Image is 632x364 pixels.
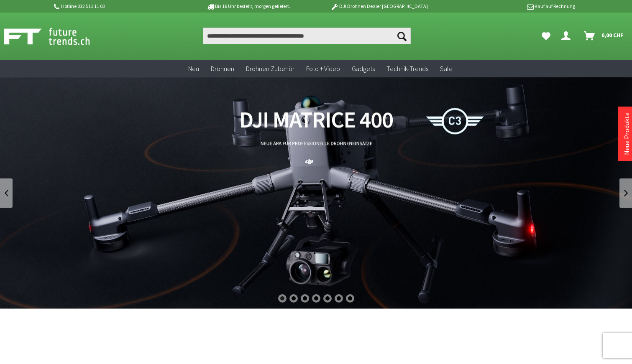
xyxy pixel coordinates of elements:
div: 2 [289,294,298,303]
div: 1 [278,294,287,303]
img: Shop Futuretrends - zur Startseite wechseln [4,26,108,47]
div: 3 [301,294,309,303]
p: Kauf auf Rechnung [445,1,575,11]
a: Sale [434,60,458,77]
input: Produkt, Marke, Kategorie, EAN, Artikelnummer… [203,28,411,44]
div: 5 [323,294,332,303]
span: Drohnen Zubehör [246,64,294,73]
p: Bis 16 Uhr bestellt, morgen geliefert. [183,1,314,11]
a: Warenkorb [581,28,628,44]
span: Gadgets [352,64,375,73]
span: 0,00 CHF [601,28,624,42]
div: 6 [335,294,343,303]
button: Suchen [393,28,411,44]
a: Neu [182,60,205,77]
a: Dein Konto [558,28,577,44]
a: Drohnen [205,60,240,77]
div: 7 [346,294,354,303]
span: Sale [440,64,453,73]
a: Neue Produkte [622,112,631,155]
div: 4 [312,294,320,303]
a: Meine Favoriten [537,28,555,44]
a: Gadgets [346,60,381,77]
a: Technik-Trends [381,60,434,77]
span: Foto + Video [306,64,340,73]
p: DJI Drohnen Dealer [GEOGRAPHIC_DATA] [314,1,444,11]
span: Neu [188,64,199,73]
p: Hotline 032 511 11 03 [53,1,183,11]
span: Drohnen [211,64,234,73]
span: Technik-Trends [386,64,428,73]
a: Drohnen Zubehör [240,60,300,77]
a: Foto + Video [300,60,346,77]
